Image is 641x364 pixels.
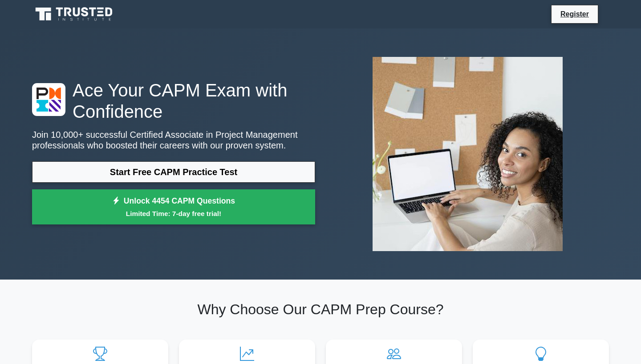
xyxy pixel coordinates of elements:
h2: Why Choose Our CAPM Prep Course? [32,301,609,318]
a: Unlock 4454 CAPM QuestionsLimited Time: 7-day free trial! [32,189,315,225]
a: Start Free CAPM Practice Test [32,161,315,183]
p: Join 10,000+ successful Certified Associate in Project Management professionals who boosted their... [32,129,315,151]
a: Register [555,8,594,20]
small: Limited Time: 7-day free trial! [43,208,304,219]
h1: Ace Your CAPM Exam with Confidence [32,80,315,122]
